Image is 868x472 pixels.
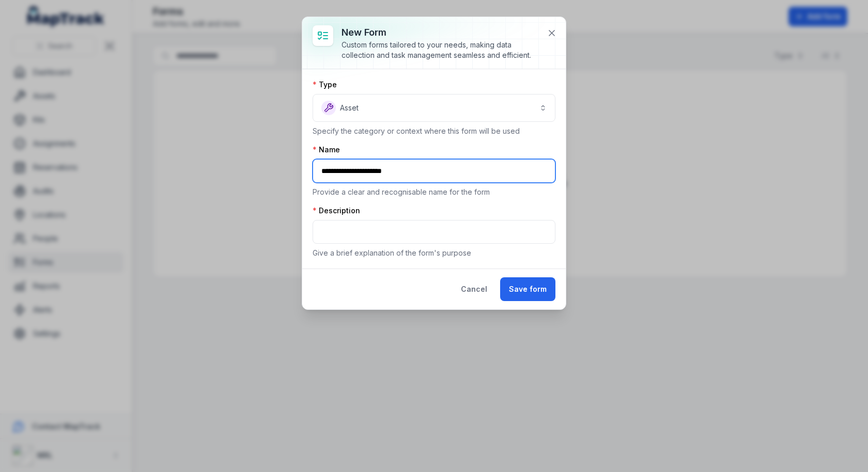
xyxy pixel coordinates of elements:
div: Custom forms tailored to your needs, making data collection and task management seamless and effi... [342,40,539,60]
label: Description [313,206,360,216]
button: Cancel [452,277,496,301]
p: Provide a clear and recognisable name for the form [313,187,555,197]
button: Save form [500,277,555,301]
label: Name [313,145,340,155]
button: Asset [313,94,555,122]
p: Give a brief explanation of the form's purpose [313,248,555,258]
p: Specify the category or context where this form will be used [313,126,555,136]
h3: New form [342,25,539,40]
label: Type [313,80,337,90]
